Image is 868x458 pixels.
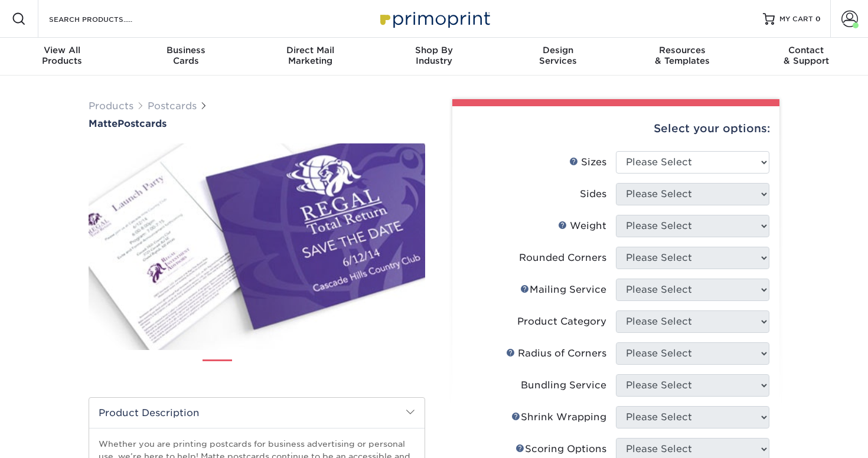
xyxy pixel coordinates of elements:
div: Marketing [248,45,372,66]
span: Business [124,45,248,55]
a: DesignServices [496,38,620,76]
div: Scoring Options [515,442,606,456]
div: & Templates [620,45,744,66]
a: Contact& Support [744,38,868,76]
div: & Support [744,45,868,66]
img: Postcards 03 [282,355,311,384]
a: Direct MailMarketing [248,38,372,76]
div: Services [496,45,620,66]
span: MY CART [779,14,813,24]
div: Shrink Wrapping [511,410,606,424]
img: Postcards 01 [203,355,232,385]
span: Direct Mail [248,45,372,55]
a: Resources& Templates [620,38,744,76]
span: Design [496,45,620,55]
img: Primoprint [375,6,493,31]
div: Radius of Corners [506,346,606,361]
span: 0 [815,15,821,23]
span: Matte [89,118,118,129]
div: Product Category [517,315,606,329]
div: Weight [558,219,606,233]
div: Cards [124,45,248,66]
img: Matte 01 [89,130,425,363]
span: Contact [744,45,868,55]
a: Shop ByIndustry [372,38,496,76]
a: MattePostcards [89,118,425,129]
div: Rounded Corners [519,251,606,265]
h1: Postcards [89,118,425,129]
a: BusinessCards [124,38,248,76]
div: Sizes [569,155,606,169]
span: Resources [620,45,744,55]
a: Postcards [148,100,197,112]
div: Industry [372,45,496,66]
div: Bundling Service [521,378,606,392]
input: SEARCH PRODUCTS..... [48,12,163,26]
div: Select your options: [462,106,770,151]
div: Sides [580,187,606,201]
span: Shop By [372,45,496,55]
div: Mailing Service [520,283,606,297]
h2: Product Description [89,398,425,428]
a: Products [89,100,133,112]
img: Postcards 02 [242,355,272,384]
